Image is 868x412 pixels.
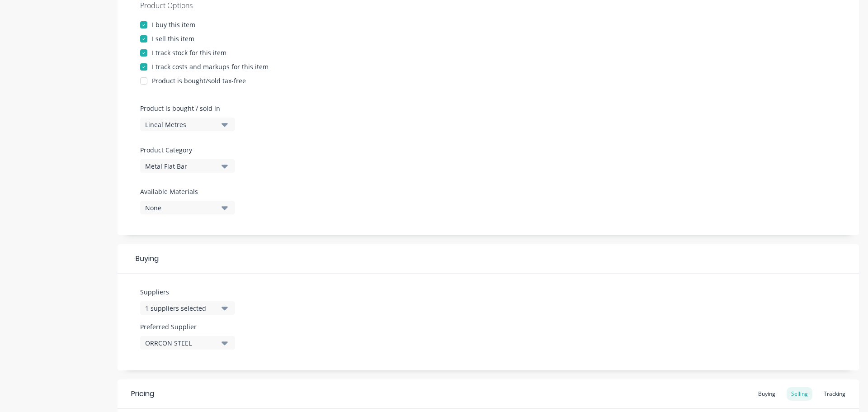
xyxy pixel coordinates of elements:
[140,104,231,113] label: Product is bought / sold in
[152,20,195,29] div: I buy this item
[152,48,226,57] div: I track stock for this item
[140,301,235,315] button: 1 suppliers selected
[145,203,217,213] div: None
[152,76,246,85] div: Product is bought/sold tax-free
[140,287,235,297] label: Suppliers
[140,201,235,214] button: None
[787,387,812,401] div: Selling
[145,338,217,348] div: ORRCON STEEL
[819,387,850,401] div: Tracking
[140,159,235,173] button: Metal Flat Bar
[145,120,217,129] div: Lineal Metres
[140,145,231,155] label: Product Category
[152,62,269,71] div: I track costs and markups for this item
[140,187,235,196] label: Available Materials
[140,336,235,350] button: ORRCON STEEL
[118,244,859,274] div: Buying
[145,161,217,171] div: Metal Flat Bar
[131,388,154,399] div: Pricing
[145,303,217,313] div: 1 suppliers selected
[152,34,194,43] div: I sell this item
[140,322,235,331] label: Preferred Supplier
[754,387,780,401] div: Buying
[140,118,235,131] button: Lineal Metres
